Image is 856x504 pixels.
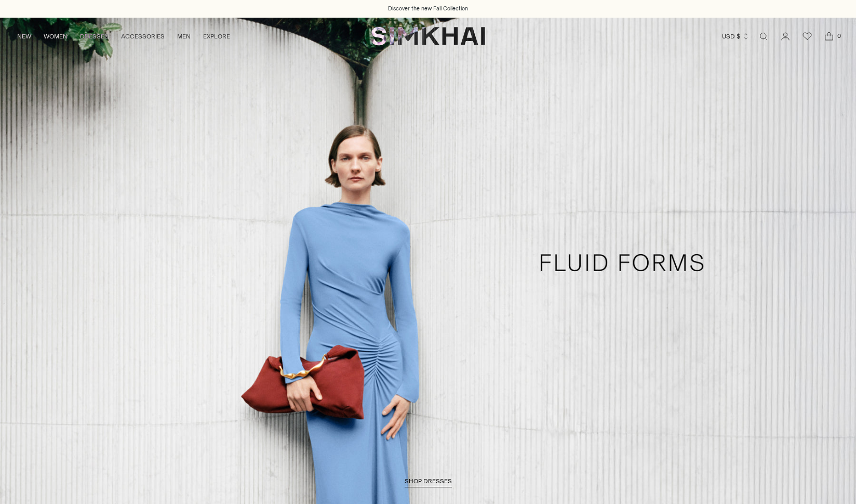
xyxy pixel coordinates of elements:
button: USD $ [722,25,750,48]
a: Go to the account page [775,26,796,47]
a: SIMKHAI [371,26,485,46]
a: SHOP DRESSES [405,478,452,488]
a: DRESSES [80,25,109,48]
a: Open search modal [753,26,774,47]
span: 0 [834,31,844,41]
span: SHOP DRESSES [405,478,452,485]
a: Open cart modal [819,26,839,47]
a: NEW [17,25,31,48]
a: WOMEN [44,25,68,48]
a: Wishlist [797,26,818,47]
a: Discover the new Fall Collection [388,5,468,13]
a: ACCESSORIES [121,25,165,48]
a: MEN [177,25,191,48]
a: EXPLORE [203,25,230,48]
